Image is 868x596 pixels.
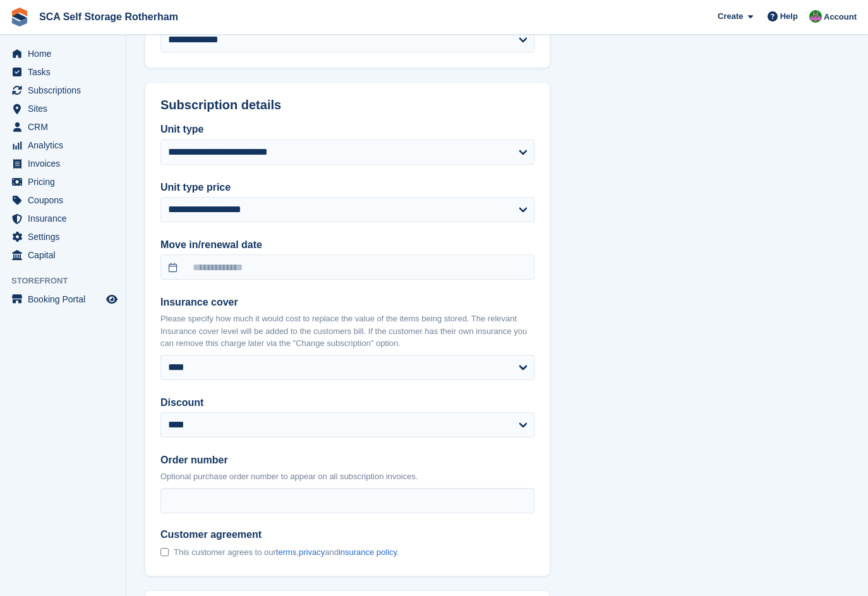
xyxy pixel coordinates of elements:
[160,470,534,483] p: Optional purchase order number to appear on all subscription invoices.
[6,290,119,308] a: menu
[28,228,104,246] span: Settings
[6,191,119,209] a: menu
[160,528,399,541] span: Customer agreement
[28,191,104,209] span: Coupons
[160,453,534,468] label: Order number
[824,11,857,23] span: Account
[160,98,534,112] h2: Subscription details
[28,118,104,136] span: CRM
[174,547,399,557] span: This customer agrees to our , and .
[6,81,119,99] a: menu
[809,10,822,23] img: Sarah Race
[718,10,743,23] span: Create
[28,210,104,227] span: Insurance
[6,246,119,264] a: menu
[104,292,119,307] a: Preview store
[160,122,534,137] label: Unit type
[6,228,119,246] a: menu
[28,136,104,154] span: Analytics
[160,395,534,410] label: Discount
[6,118,119,136] a: menu
[6,63,119,81] a: menu
[28,246,104,264] span: Capital
[6,210,119,227] a: menu
[160,295,534,310] label: Insurance cover
[160,237,534,253] label: Move in/renewal date
[11,275,126,287] span: Storefront
[160,313,534,350] p: Please specify how much it would cost to replace the value of the items being stored. The relevan...
[28,81,104,99] span: Subscriptions
[28,290,104,308] span: Booking Portal
[28,45,104,63] span: Home
[28,63,104,81] span: Tasks
[28,100,104,117] span: Sites
[6,155,119,172] a: menu
[6,136,119,154] a: menu
[299,547,325,557] a: privacy
[6,173,119,191] a: menu
[160,548,169,556] input: Customer agreement This customer agrees to ourterms,privacyandinsurance policy.
[276,547,297,557] a: terms
[28,173,104,191] span: Pricing
[6,45,119,63] a: menu
[10,8,29,27] img: stora-icon-8386f47178a22dfd0bd8f6a31ec36ba5ce8667c1dd55bd0f319d3a0aa187defe.svg
[780,10,798,23] span: Help
[160,180,534,195] label: Unit type price
[34,6,183,27] a: SCA Self Storage Rotherham
[6,100,119,117] a: menu
[28,155,104,172] span: Invoices
[339,547,397,557] a: insurance policy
